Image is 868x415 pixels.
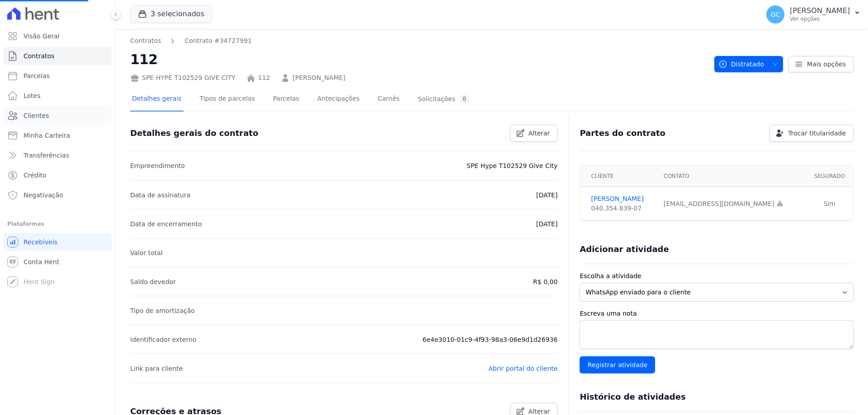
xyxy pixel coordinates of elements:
[24,151,69,160] span: Transferências
[130,276,176,287] p: Saldo devedor
[24,111,49,120] span: Clientes
[416,88,472,112] a: Solicitações0
[580,356,655,373] input: Registrar atividade
[4,233,112,251] a: Recebíveis
[418,95,470,103] div: Solicitações
[771,11,780,18] span: GC
[24,171,47,180] span: Crédito
[24,91,41,100] span: Lotes
[130,36,707,46] nav: Breadcrumb
[130,305,195,316] p: Tipo de amortização
[376,88,401,112] a: Carnês
[130,49,707,70] h2: 112
[536,219,557,229] p: [DATE]
[4,253,112,271] a: Conta Hent
[769,125,854,142] a: Trocar titularidade
[528,129,550,138] span: Alterar
[806,166,853,187] th: Segurado
[292,73,345,83] a: [PERSON_NAME]
[4,186,112,204] a: Negativação
[24,32,60,41] span: Visão Geral
[258,73,270,83] a: 112
[467,160,557,171] p: SPE Hype T102529 Give City
[130,363,183,374] p: Link para cliente
[130,334,196,345] p: Identificador externo
[130,36,252,46] nav: Breadcrumb
[130,190,190,201] p: Data de assinatura
[759,2,868,27] button: GC [PERSON_NAME] Ver opções
[580,271,854,281] label: Escolha a atividade
[788,129,846,138] span: Trocar titularidade
[4,67,112,85] a: Parcelas
[130,128,258,139] h3: Detalhes gerais do contrato
[271,88,301,112] a: Parcelas
[130,247,163,258] p: Valor total
[4,47,112,65] a: Contratos
[24,131,70,140] span: Minha Carteira
[130,219,202,229] p: Data de encerramento
[130,5,212,23] button: 3 selecionados
[658,166,806,187] th: Contato
[788,56,854,72] a: Mais opções
[24,71,50,80] span: Parcelas
[198,88,257,112] a: Tipos de parcelas
[790,6,850,15] p: [PERSON_NAME]
[591,204,652,213] div: 040.354.839-07
[4,107,112,125] a: Clientes
[580,128,665,139] h3: Partes do contrato
[580,166,658,187] th: Cliente
[24,238,57,247] span: Recebíveis
[316,88,362,112] a: Antecipações
[718,56,764,72] span: Distratado
[488,365,557,372] a: Abrir portal do cliente
[4,27,112,45] a: Visão Geral
[807,60,846,69] span: Mais opções
[24,51,54,61] span: Contratos
[24,191,63,200] span: Negativação
[184,36,252,46] a: Contrato #34727991
[130,36,161,46] a: Contratos
[580,392,685,402] h3: Histórico de atividades
[790,15,850,23] p: Ver opções
[459,95,470,103] div: 0
[4,87,112,105] a: Lotes
[24,257,59,266] span: Conta Hent
[130,73,236,83] div: SPE HYPE T102529 GIVE CITY
[7,219,108,229] div: Plataformas
[423,334,558,345] p: 6e4e3010-01c9-4f93-98a3-06e9d1d26936
[806,187,853,221] td: Sim
[4,126,112,145] a: Minha Carteira
[4,166,112,184] a: Crédito
[591,194,652,204] a: [PERSON_NAME]
[714,56,783,72] button: Distratado
[130,88,184,112] a: Detalhes gerais
[664,199,801,209] div: [EMAIL_ADDRESS][DOMAIN_NAME]
[510,125,558,142] a: Alterar
[580,309,854,318] label: Escreva uma nota
[130,160,185,171] p: Empreendimento
[580,244,669,255] h3: Adicionar atividade
[536,190,557,201] p: [DATE]
[533,276,557,287] p: R$ 0,00
[4,146,112,164] a: Transferências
